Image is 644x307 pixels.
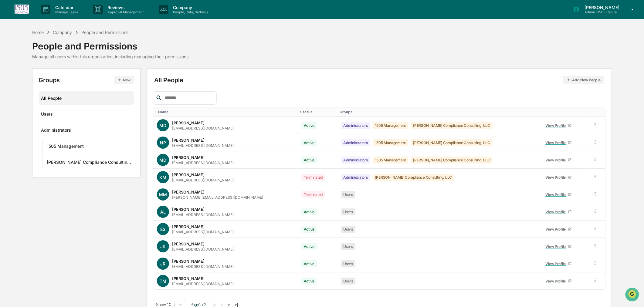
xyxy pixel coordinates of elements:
[54,99,66,104] span: [DATE]
[43,150,73,155] a: Powered byPylon
[160,123,167,128] span: MD
[301,278,317,285] div: Active
[301,260,317,267] div: Active
[50,124,75,130] span: Attestations
[341,174,370,181] div: Administrators
[172,178,234,182] div: [EMAIL_ADDRESS][DOMAIN_NAME]
[41,127,71,135] div: Administrators
[580,5,622,10] p: [PERSON_NAME]
[341,243,355,250] div: Users
[543,138,575,147] a: View Profile
[543,276,575,286] a: View Profile
[411,139,492,146] div: [PERSON_NAME] Compliance Consulting, LLC
[545,279,568,283] div: View Profile
[545,175,568,180] div: View Profile
[301,122,317,129] div: Active
[172,172,205,177] div: [PERSON_NAME]
[172,247,234,251] div: [EMAIL_ADDRESS][DOMAIN_NAME]
[32,36,188,52] div: People and Permissions
[543,259,575,268] a: View Profile
[545,244,568,249] div: View Profile
[160,278,166,284] span: TM
[172,143,234,148] div: [EMAIL_ADDRESS][DOMAIN_NAME]
[341,260,355,267] div: Users
[543,173,575,182] a: View Profile
[44,125,49,130] div: 🗄️
[154,76,604,84] div: All People
[172,241,205,246] div: [PERSON_NAME]
[158,110,295,114] div: Toggle SortBy
[172,138,205,143] div: [PERSON_NAME]
[161,261,166,266] span: JR
[594,110,603,114] div: Toggle SortBy
[300,110,335,114] div: Toggle SortBy
[545,158,568,162] div: View Profile
[114,76,134,84] button: New
[103,48,110,56] button: Start new chat
[373,122,408,129] div: 1505 Management
[172,195,263,200] div: [PERSON_NAME][EMAIL_ADDRESS][DOMAIN_NAME]
[50,83,53,87] span: •
[160,140,166,145] span: NP
[543,242,575,251] a: View Profile
[47,160,132,167] div: [PERSON_NAME] Compliance Consulting, LLC
[373,139,408,146] div: 1505 Management
[50,5,81,10] p: Calendar
[580,10,622,14] p: Admin • 1505 Capital
[301,174,325,181] div: Terminated
[172,282,234,286] div: [EMAIL_ADDRESS][DOMAIN_NAME]
[172,207,205,212] div: [PERSON_NAME]
[161,227,166,232] span: ES
[50,99,53,104] span: •
[373,174,454,181] div: [PERSON_NAME] Compliance Consulting, LLC
[191,302,206,307] span: Page 1 of 2
[301,208,317,215] div: Active
[341,122,370,129] div: Administrators
[301,191,325,198] div: Terminated
[301,139,317,146] div: Active
[411,157,492,164] div: [PERSON_NAME] Compliance Consulting, LLC
[172,276,205,281] div: [PERSON_NAME]
[13,46,24,57] img: 8933085812038_c878075ebb4cc5468115_72.jpg
[42,122,78,133] a: 🗄️Attestations
[103,5,147,10] p: Reviews
[160,157,167,163] span: MD
[172,120,205,125] div: [PERSON_NAME]
[4,122,42,133] a: 🖐️Preclearance
[168,10,211,14] p: People, Data, Settings
[27,46,100,52] div: Start new chat
[341,157,370,164] div: Administrators
[15,5,29,14] img: logo
[12,124,39,130] span: Preclearance
[103,10,147,14] p: Approval Management
[172,190,205,194] div: [PERSON_NAME]
[6,13,110,22] p: How can we help?
[172,155,205,160] div: [PERSON_NAME]
[172,212,234,217] div: [EMAIL_ADDRESS][DOMAIN_NAME]
[6,46,17,57] img: 1746055101610-c473b297-6a78-478c-a979-82029cc54cd1
[6,93,16,103] img: Rachel Stanley
[6,77,16,86] img: Rachel Stanley
[32,30,44,35] div: Home
[32,54,188,59] div: Manage all users within this organization, including managing their permissions
[341,139,370,146] div: Administrators
[168,5,211,10] p: Company
[41,93,132,103] div: All People
[301,243,317,250] div: Active
[60,150,73,155] span: Pylon
[27,52,83,57] div: We're available if you need us!
[340,110,537,114] div: Toggle SortBy
[543,155,575,165] a: View Profile
[411,122,492,129] div: [PERSON_NAME] Compliance Consulting, LLC
[543,224,575,234] a: View Profile
[19,83,49,87] span: [PERSON_NAME]
[94,66,110,73] button: See all
[47,143,84,151] div: 1505 Management
[625,287,641,303] iframe: Open customer support
[373,157,408,164] div: 1505 Management
[172,230,234,234] div: [EMAIL_ADDRESS][DOMAIN_NAME]
[172,259,205,264] div: [PERSON_NAME]
[543,121,575,130] a: View Profile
